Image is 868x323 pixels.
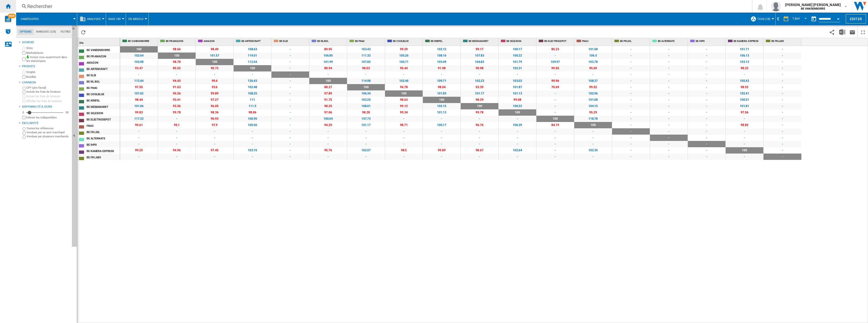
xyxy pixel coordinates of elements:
[792,17,800,20] div: 1 jour
[461,103,498,109] span: 100
[431,39,459,41] span: BE KREFEL
[461,53,498,59] span: 107.83
[827,26,837,38] button: Partager ce bookmark avec d'autres
[771,1,781,11] img: profile.jpg
[26,70,70,74] label: Singles
[26,46,70,50] label: Sites
[234,59,271,65] span: 112.54
[792,15,809,23] md-select: REPORTS.WIZARD.STEPS.REPORT.STEPS.REPORT_OPTIONS.PERIOD: 1 jour
[21,13,44,25] button: Caméscopes
[757,13,773,25] button: TOUS (18)
[234,71,271,78] span: -
[765,38,801,44] div: BE FR LAB9
[688,71,725,78] span: -
[499,78,536,84] span: 103.03
[461,65,498,71] span: 90.98
[72,25,78,34] button: Masquer
[809,14,819,24] button: md-calendar
[385,71,423,78] span: -
[26,127,70,130] label: Toutes les références
[612,78,650,84] span: -
[574,65,612,71] span: 95.69
[574,90,612,97] span: 102.96
[785,2,841,7] span: [PERSON_NAME] [PERSON_NAME]
[347,46,385,53] span: 103.43
[120,109,158,116] span: 99.83
[461,97,498,103] span: 98.29
[423,78,460,84] span: 109.71
[461,90,498,97] span: 101.17
[764,97,801,103] span: -
[27,3,739,10] div: Rechercher
[87,104,120,109] div: BE MEDIAMARKT
[234,103,271,109] span: 111.5
[726,71,763,78] span: -
[234,97,271,103] span: 111
[22,105,70,109] div: Disponibilité 8 Jours
[393,39,422,41] span: BE COOLBLUE
[500,38,536,44] div: BE SELEXION
[78,38,120,46] div: Site Sort None
[689,38,725,44] div: BE IHPO
[22,95,25,98] input: Inclure les frais de livraison
[234,78,271,84] span: 126.43
[196,71,233,78] span: -
[19,13,74,25] div: Caméscopes
[499,53,536,59] span: 100.22
[726,84,763,90] span: 98.92
[22,75,25,79] input: Bundles
[120,65,158,71] span: 93.47
[385,46,423,53] span: 99.29
[348,38,385,44] div: BE FNAC
[72,25,77,247] button: Masquer
[847,26,857,38] button: Envoyer ce rapport par email
[128,13,146,25] div: En Absolu
[574,84,612,90] span: 99.52
[120,103,158,109] span: 101.06
[612,103,650,109] span: -
[574,53,612,59] span: 106.5
[87,53,120,59] div: BE FR AMAZON
[158,46,196,53] span: 98.66
[423,71,460,78] span: -
[688,78,725,84] span: -
[620,39,649,41] span: BE FR LIDL
[26,55,29,58] img: mysite-bg-18x18.png
[273,38,309,44] div: BE ELDI
[651,38,688,44] div: BE ALTERNATE
[764,59,801,65] span: -
[272,78,309,84] span: -
[234,90,271,97] span: 108.25
[309,78,347,84] span: 100
[612,59,650,65] span: -
[58,29,73,35] md-tab-item: Filtres
[79,41,84,44] span: Site
[347,103,385,109] span: 108.01
[423,53,460,59] span: 108.16
[17,29,34,35] md-tab-item: Options
[272,71,309,78] span: -
[272,53,309,59] span: -
[696,39,724,41] span: BE IHPO
[801,7,825,10] b: BE VANDENBORRE
[87,66,120,71] div: BE ARTENCRAFT
[650,65,688,71] span: -
[87,17,101,21] span: Analyses
[22,40,70,44] div: Sources
[120,97,158,103] span: 98.44
[22,127,26,131] input: Toutes les références
[204,39,232,41] span: AMAZON
[764,71,801,78] span: -
[78,26,88,38] button: Recharger
[650,46,688,53] span: -
[309,97,347,103] span: 91.75
[26,51,70,55] label: Marketplaces
[612,71,650,78] span: -
[658,39,687,41] span: BE ALTERNATE
[241,39,270,41] span: BE ARTENCRAFT
[8,14,16,18] span: NEW
[158,78,196,84] span: 94.43
[234,65,271,71] span: 100
[120,71,158,78] span: -
[461,46,498,53] span: 99.17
